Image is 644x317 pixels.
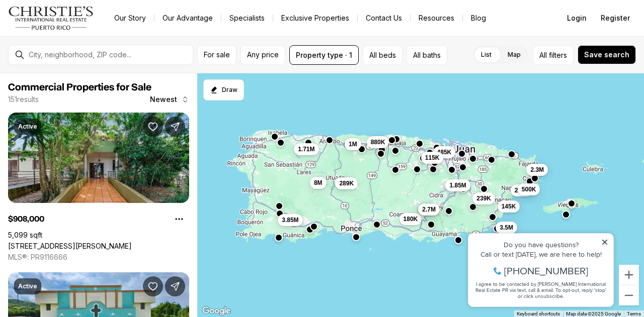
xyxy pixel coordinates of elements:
button: Zoom out [619,285,639,305]
a: Specialists [221,11,273,25]
span: filters [549,50,567,60]
a: Exclusive Properties [273,11,357,25]
button: 8M [310,177,327,189]
button: Save Property: Carr. 760 KM 0.4 BO. EMAJAGUAS [143,276,163,296]
span: 8M [314,179,323,187]
button: 500K [518,183,540,195]
span: 1.71M [298,145,314,153]
span: Save search [584,51,629,59]
label: List [473,46,500,64]
button: 485K [433,146,456,158]
button: 239K [472,192,495,204]
span: 239K [476,194,491,202]
p: Active [18,123,37,131]
a: Resources [411,11,462,25]
span: 289K [339,179,354,187]
button: Login [561,8,593,28]
span: Commercial Properties for Sale [8,82,151,92]
button: 145K [498,200,520,213]
p: Active [18,282,37,290]
button: Share Property [165,276,185,296]
button: Newest [144,89,195,110]
button: 250K [511,184,533,196]
span: 145K [502,202,516,210]
span: 2.3M [530,166,544,174]
div: Do you have questions? [11,23,145,30]
span: I agree to be contacted by [PERSON_NAME] International Real Estate PR via text, call & email. To ... [13,62,143,81]
span: Login [567,14,587,22]
button: Property options [169,209,189,229]
label: Map [500,46,529,64]
span: 880K [371,138,385,146]
span: 485K [437,148,452,156]
span: All [539,50,547,60]
button: Property type · 1 [289,45,359,65]
button: 115K [421,152,444,164]
a: Our Story [106,11,154,25]
a: Terms (opens in new tab) [627,311,641,316]
button: 2.3M [526,164,548,176]
button: 1M [345,138,361,150]
button: 2.7M [418,203,440,216]
span: 3.85M [282,216,298,224]
button: 880K [367,136,389,148]
span: Register [601,14,630,22]
button: Register [595,8,636,28]
button: Start drawing [203,79,244,100]
button: 1.85M [445,179,470,191]
button: Share Property [165,117,185,137]
span: 180K [404,215,418,223]
span: 500K [522,185,536,193]
button: 3.85M [278,214,302,226]
div: Call or text [DATE], we are here to help! [11,32,145,39]
span: 1M [349,140,357,148]
button: Contact Us [358,11,410,25]
button: For sale [197,45,236,65]
button: All beds [363,45,403,65]
button: Allfilters [533,45,574,65]
span: Newest [150,95,177,103]
button: 289K [335,177,358,189]
span: 250K [515,186,529,194]
img: logo [8,6,94,30]
p: 151 results [8,95,39,103]
button: Save search [578,45,636,64]
span: 2.7M [422,205,436,214]
button: All baths [407,45,447,65]
a: Our Advantage [154,11,221,25]
span: Map data ©2025 Google [566,311,621,316]
span: [PHONE_NUMBER] [41,47,125,57]
button: 180K [399,213,422,225]
span: 115K [425,154,440,162]
button: 1.71M [294,143,318,155]
a: Blog [463,11,494,25]
button: Save Property: 690 LOS NABORIAS ST [143,117,163,137]
span: 1.85M [449,181,466,189]
span: Any price [247,51,279,59]
button: Any price [240,45,285,65]
a: 690 LOS NABORIAS ST, VEGA ALTA PR, 00692 [8,242,132,251]
span: For sale [204,51,230,59]
button: Zoom in [619,265,639,285]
